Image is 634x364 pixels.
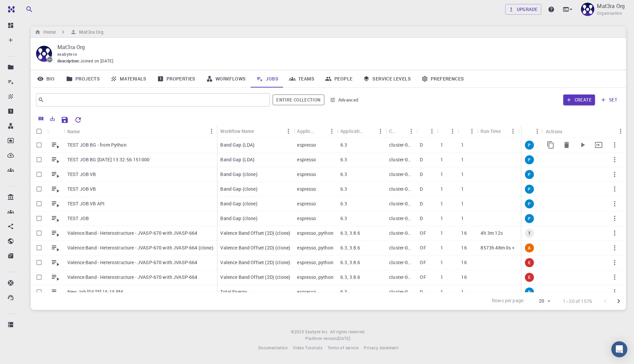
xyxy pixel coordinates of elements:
[389,156,413,163] p: cluster-001
[597,10,622,17] span: Organisation
[420,274,426,281] p: OF
[19,151,20,159] p: External Uploads
[67,289,123,295] p: New Job [DATE] 15:15 PM
[220,142,255,148] p: Band Gap (LDA)
[328,345,358,350] span: Terms of service
[105,70,152,87] a: Materials
[273,95,324,105] span: Filter throughout whole library including sets (folders)
[563,298,592,305] p: 1–20 of 1576
[316,126,326,137] button: Sort
[461,126,472,137] button: Sort
[57,43,615,51] p: Mat3ra Org
[525,170,534,179] div: pre-submission
[543,137,559,153] button: Copy
[525,288,534,297] div: pre-submission
[559,137,575,153] button: Delete
[19,63,20,71] p: Projects
[340,215,347,222] p: 6.3
[395,126,406,137] button: Sort
[420,244,426,251] p: OF
[293,345,322,350] span: Video Tutorials
[526,230,533,236] span: T
[67,142,126,148] p: TEST JOB BG - from Python
[375,126,386,137] button: Menu
[420,156,423,163] p: D
[389,200,413,207] p: cluster-001
[320,70,358,87] a: People
[14,5,38,11] span: Support
[615,126,626,137] button: Menu
[525,216,533,221] span: P
[546,125,562,138] div: Actions
[526,260,533,265] span: E
[426,126,437,137] button: Menu
[297,186,316,192] p: espresso
[220,125,254,138] div: Workflow Name
[67,156,149,163] p: TEST JOB BG [DATE] 13:32:56.151000
[326,126,337,137] button: Menu
[611,341,627,357] div: Open Intercom Messenger
[217,125,294,138] div: Workflow Name
[525,201,533,207] span: P
[220,289,247,295] p: Total Energy
[19,93,20,101] p: Materials
[525,126,536,137] button: Sort
[416,70,469,87] a: Preferences
[67,186,96,192] p: TEST JOB VB
[440,289,443,295] p: 1
[297,215,316,222] p: espresso
[340,274,360,281] p: 6.3, 3.8.6
[80,58,113,64] span: Joined on [DATE]
[340,186,347,192] p: 6.3
[575,137,591,153] button: Run
[481,244,515,251] p: 8573h 48m 0s +
[337,336,351,341] span: [DATE] .
[297,230,333,236] p: espresso, python
[525,142,533,148] span: P
[420,200,423,207] p: D
[297,142,316,148] p: espresso
[440,171,443,178] p: 1
[61,70,105,87] a: Projects
[440,126,451,137] button: Sort
[440,259,443,266] p: 1
[440,142,443,148] p: 1
[67,259,198,266] p: Valence Band - Heterostructure - JVASP-670 with JVASP-664
[152,70,201,87] a: Properties
[220,171,257,178] p: Band Gap (clone)
[297,259,333,266] p: espresso, python
[525,289,533,295] span: P
[35,113,47,124] button: Columns
[389,274,413,281] p: cluster-007
[598,95,621,105] button: set
[76,28,103,36] h6: Mat3ra Org
[273,95,324,105] button: Entire collection
[293,345,322,351] a: Video Tutorials
[220,200,257,207] p: Band Gap (clone)
[297,200,316,207] p: espresso
[340,156,347,163] p: 6.3
[461,142,464,148] p: 1
[525,172,533,177] span: P
[563,95,595,105] button: Create
[527,296,552,306] div: 20
[461,244,466,251] p: 16
[297,274,333,281] p: espresso, python
[581,3,594,16] img: Mat3ra Org
[420,142,423,148] p: D
[461,156,464,163] p: 1
[31,70,61,87] a: Bio
[19,237,20,245] p: Shared publicly
[461,200,464,207] p: 1
[591,137,607,153] button: Move to set
[64,125,217,138] div: Name
[297,156,316,163] p: espresso
[526,275,533,280] span: E
[291,329,305,335] span: © 2025
[389,215,413,222] p: cluster-001
[220,230,290,236] p: Valence Band Offset (2D) (clone)
[258,345,288,351] a: Documentation
[461,215,464,222] p: 1
[19,252,20,260] p: Shared externally
[389,142,413,148] p: cluster-001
